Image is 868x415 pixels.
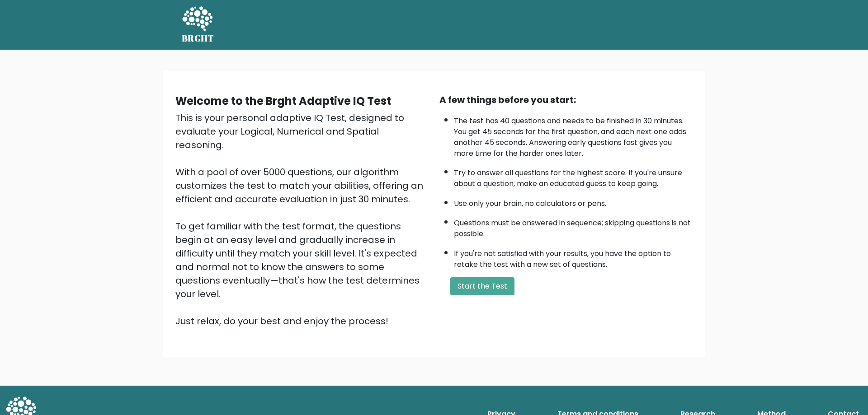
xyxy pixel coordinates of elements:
[454,194,693,209] li: Use only your brain, no calculators or pens.
[439,93,693,107] div: A few things before you start:
[450,277,514,295] button: Start the Test
[182,33,214,44] h5: BRGHT
[175,111,429,328] div: This is your personal adaptive IQ Test, designed to evaluate your Logical, Numerical and Spatial ...
[454,213,693,239] li: Questions must be answered in sequence; skipping questions is not possible.
[182,4,214,46] a: BRGHT
[454,163,693,189] li: Try to answer all questions for the highest score. If you're unsure about a question, make an edu...
[175,93,391,108] b: Welcome to the Brght Adaptive IQ Test
[454,111,693,159] li: The test has 40 questions and needs to be finished in 30 minutes. You get 45 seconds for the firs...
[454,244,693,270] li: If you're not satisfied with your results, you have the option to retake the test with a new set ...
